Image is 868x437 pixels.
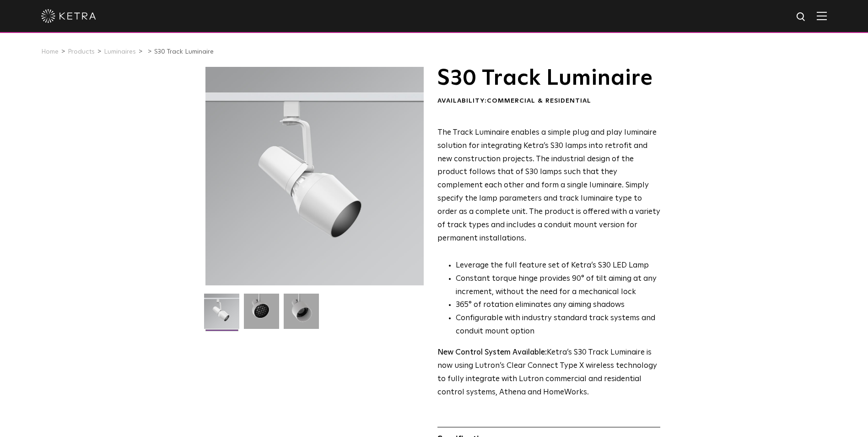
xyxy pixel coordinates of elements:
li: Leverage the full feature set of Ketra’s S30 LED Lamp [456,259,660,273]
a: S30 Track Luminaire [154,49,214,55]
div: Availability: [437,97,660,106]
li: Configurable with industry standard track systems and conduit mount option [456,312,660,339]
li: 365° of rotation eliminates any aiming shadows [456,299,660,312]
img: ketra-logo-2019-white [41,9,96,23]
img: S30-Track-Luminaire-2021-Web-Square [204,294,239,336]
img: Hamburger%20Nav.svg [817,11,827,20]
span: Commercial & Residential [487,98,591,104]
a: Home [41,49,59,55]
strong: New Control System Available: [437,349,547,356]
img: search icon [796,11,807,23]
img: 9e3d97bd0cf938513d6e [284,294,319,336]
p: Ketra’s S30 Track Luminaire is now using Lutron’s Clear Connect Type X wireless technology to ful... [437,346,660,399]
span: The Track Luminaire enables a simple plug and play luminaire solution for integrating Ketra’s S30... [437,129,660,242]
img: 3b1b0dc7630e9da69e6b [244,294,279,336]
li: Constant torque hinge provides 90° of tilt aiming at any increment, without the need for a mechan... [456,273,660,299]
a: Luminaires [104,49,136,55]
a: Products [68,49,95,55]
h1: S30 Track Luminaire [437,67,660,90]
